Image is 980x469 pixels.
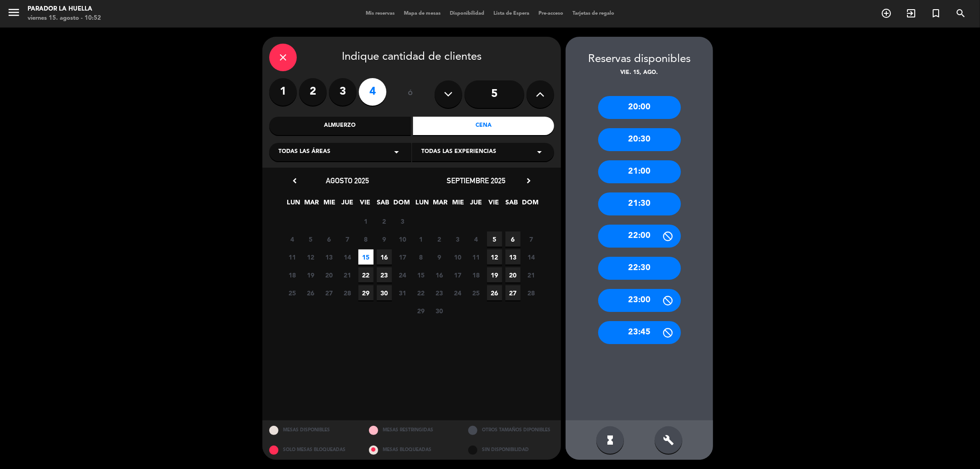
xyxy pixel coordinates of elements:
div: 21:00 [598,160,681,183]
span: 29 [414,303,429,318]
span: 2 [377,214,392,229]
span: LUN [415,197,430,212]
div: MESAS RESTRINGIDAS [362,420,462,440]
span: 26 [487,285,502,300]
span: 22 [358,267,374,283]
span: 14 [524,249,539,265]
i: turned_in_not [930,8,941,19]
span: 5 [303,232,318,247]
div: 21:30 [598,192,681,215]
span: 12 [303,249,318,265]
span: 19 [487,267,502,283]
span: Mapa de mesas [399,11,445,16]
span: Todas las áreas [278,147,330,157]
span: 10 [395,232,410,247]
span: VIE [487,197,502,212]
span: MAR [433,197,448,212]
i: hourglass_full [605,435,616,446]
button: menu [7,6,21,23]
span: 30 [432,303,447,318]
span: SAB [376,197,391,212]
span: 14 [340,249,355,265]
span: 5 [487,232,502,247]
i: close [278,52,289,63]
i: arrow_drop_down [391,147,402,158]
div: Reservas disponibles [566,51,713,68]
span: 6 [505,232,521,247]
i: chevron_right [524,176,533,186]
div: 22:00 [598,225,681,248]
span: 23 [377,267,392,283]
span: 12 [487,249,502,265]
span: 25 [285,285,300,300]
label: 3 [329,78,357,106]
span: 21 [524,267,539,283]
span: Mis reservas [361,11,399,16]
span: septiembre 2025 [447,176,505,185]
span: 28 [524,285,539,300]
span: 24 [450,285,465,300]
span: 29 [358,285,374,300]
div: vie. 15, ago. [566,68,713,78]
div: Cena [413,117,555,135]
span: 23 [432,285,447,300]
span: 9 [377,232,392,247]
div: ó [396,78,425,110]
span: 10 [450,249,465,265]
span: 7 [524,232,539,247]
span: LUN [286,197,301,212]
span: 20 [322,267,337,283]
span: 27 [322,285,337,300]
span: VIE [358,197,373,212]
span: agosto 2025 [326,176,369,185]
span: JUE [469,197,484,212]
span: DOM [522,197,538,212]
div: 20:00 [598,96,681,119]
span: Todas las experiencias [421,147,496,157]
span: 21 [340,267,355,283]
span: MAR [304,197,319,212]
span: 16 [432,267,447,283]
span: 20 [505,267,521,283]
i: menu [7,6,21,19]
span: 1 [358,214,374,229]
div: 23:00 [598,289,681,312]
span: 28 [340,285,355,300]
i: add_circle_outline [881,8,892,19]
div: SIN DISPONIBILIDAD [461,440,561,460]
span: JUE [340,197,355,212]
div: Almuerzo [269,117,411,135]
span: 24 [395,267,410,283]
span: 15 [358,249,374,265]
div: MESAS DISPONIBLES [262,420,362,440]
span: 9 [432,249,447,265]
div: 20:30 [598,128,681,151]
div: viernes 15. agosto - 10:52 [28,14,101,23]
i: build [663,435,674,446]
span: 8 [358,232,374,247]
span: 19 [303,267,318,283]
span: 16 [377,249,392,265]
div: Indique cantidad de clientes [269,44,554,71]
span: 6 [322,232,337,247]
span: 18 [469,267,484,283]
i: search [955,8,966,19]
span: 3 [395,214,410,229]
span: DOM [394,197,409,212]
span: 22 [414,285,429,300]
label: 2 [299,78,327,106]
div: 22:30 [598,257,681,280]
div: OTROS TAMAÑOS DIPONIBLES [461,420,561,440]
span: SAB [504,197,520,212]
i: chevron_left [290,176,300,186]
i: exit_to_app [906,8,917,19]
span: 11 [285,249,300,265]
span: 4 [469,232,484,247]
span: 17 [450,267,465,283]
span: Lista de Espera [489,11,534,16]
span: Disponibilidad [445,11,489,16]
span: 15 [414,267,429,283]
span: MIE [451,197,466,212]
span: 11 [469,249,484,265]
span: 13 [322,249,337,265]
